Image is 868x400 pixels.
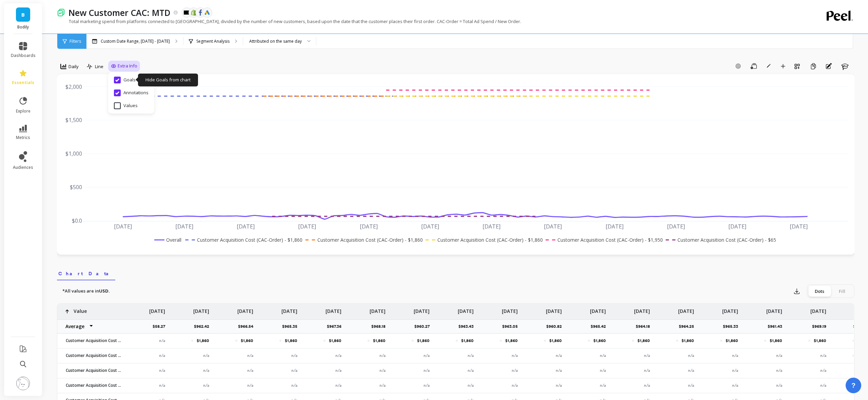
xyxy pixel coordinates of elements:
[373,338,386,343] p: $1,860
[57,18,521,24] p: Total marketing spend from platforms connected to [GEOGRAPHIC_DATA], divided by the number of new...
[335,368,341,373] span: n/a
[768,324,786,329] p: $961.43
[810,304,826,315] p: [DATE]
[62,353,121,358] p: Customer Acquisition Cost (CAC-Order) - $1,860
[62,288,110,295] p: *All values are in
[95,63,103,70] span: Line
[11,53,36,58] span: dashboards
[593,338,606,343] p: $1,860
[512,383,518,388] span: n/a
[70,39,81,44] span: Filters
[237,304,253,315] p: [DATE]
[159,383,165,388] span: n/a
[688,353,694,358] span: n/a
[370,304,386,315] p: [DATE]
[282,324,301,329] p: $965.35
[634,304,650,315] p: [DATE]
[379,383,386,388] span: n/a
[468,368,474,373] span: n/a
[99,288,110,294] strong: USD.
[247,368,253,373] span: n/a
[766,304,782,315] p: [DATE]
[159,353,165,358] span: n/a
[820,353,826,358] span: n/a
[118,63,137,69] span: Extra Info
[851,381,855,390] span: ?
[203,383,209,388] span: n/a
[149,304,165,315] p: [DATE]
[249,38,302,44] div: Attributed on the same day
[820,368,826,373] span: n/a
[159,338,165,343] span: n/a
[468,353,474,358] span: n/a
[512,368,518,373] span: n/a
[682,338,694,343] p: $1,860
[291,353,297,358] span: n/a
[644,368,650,373] span: n/a
[556,383,562,388] span: n/a
[502,324,522,329] p: $963.05
[591,324,610,329] p: $965.42
[556,368,562,373] span: n/a
[194,324,213,329] p: $962.42
[414,324,434,329] p: $960.27
[723,324,742,329] p: $965.33
[414,304,430,315] p: [DATE]
[546,304,562,315] p: [DATE]
[11,24,36,30] p: Bodily
[461,338,474,343] p: $1,860
[16,108,31,114] span: explore
[831,286,853,297] div: Fill
[101,39,170,44] p: Custom Date Range, [DATE] - [DATE]
[556,353,562,358] span: n/a
[16,135,30,140] span: metrics
[549,338,562,343] p: $1,860
[159,368,165,373] span: n/a
[13,165,33,170] span: audiences
[204,9,210,16] img: api.google.svg
[203,353,209,358] span: n/a
[732,383,738,388] span: n/a
[812,324,830,329] p: $969.19
[732,368,738,373] span: n/a
[197,9,203,16] img: api.fb.svg
[335,383,341,388] span: n/a
[291,383,297,388] span: n/a
[502,304,518,315] p: [DATE]
[191,9,197,16] img: api.shopify.svg
[776,353,782,358] span: n/a
[196,39,230,44] p: Segment Analysis
[590,304,606,315] p: [DATE]
[379,368,386,373] span: n/a
[62,338,121,343] p: Customer Acquisition Cost (CAC-Order) - $1,860
[74,304,87,315] p: Value
[371,324,390,329] p: $968.18
[62,383,121,388] p: Customer Acquisition Cost (CAC-Order) - $1,950
[285,338,297,343] p: $1,860
[600,353,606,358] span: n/a
[423,368,430,373] span: n/a
[57,265,854,280] nav: Tabs
[197,338,209,343] p: $1,860
[458,324,478,329] p: $963.43
[688,383,694,388] span: n/a
[512,353,518,358] span: n/a
[846,378,861,393] button: ?
[770,338,782,343] p: $1,860
[820,383,826,388] span: n/a
[193,304,209,315] p: [DATE]
[417,338,430,343] p: $1,860
[468,383,474,388] span: n/a
[335,353,341,358] span: n/a
[636,324,654,329] p: $964.18
[203,368,209,373] span: n/a
[21,11,25,19] span: B
[732,353,738,358] span: n/a
[546,324,566,329] p: $960.82
[379,353,386,358] span: n/a
[600,383,606,388] span: n/a
[644,383,650,388] span: n/a
[241,338,253,343] p: $1,860
[637,338,650,343] p: $1,860
[327,324,346,329] p: $967.36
